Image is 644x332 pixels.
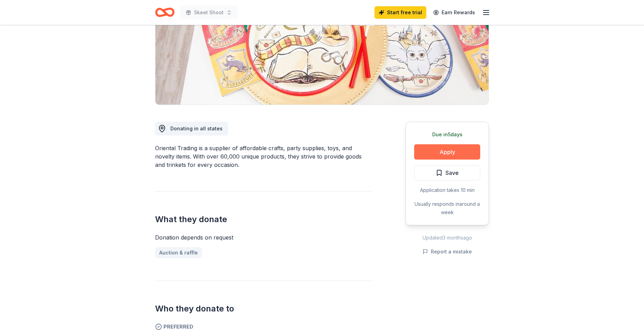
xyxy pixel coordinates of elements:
button: Skeet Shoot [180,6,238,19]
h2: What they donate [155,214,372,225]
div: Updated 3 months ago [405,234,489,242]
span: Skeet Shoot [194,8,224,17]
div: Due in 5 days [414,130,480,139]
a: Earn Rewards [429,6,479,19]
a: Home [155,4,175,21]
button: Apply [414,144,480,160]
div: Usually responds in around a week [414,200,480,217]
span: Save [445,168,459,177]
h2: Who they donate to [155,303,372,314]
div: Donation depends on request [155,233,372,242]
span: Preferred [155,323,372,331]
a: Start free trial [375,6,426,19]
div: Oriental Trading is a supplier of affordable crafts, party supplies, toys, and novelty items. Wit... [155,144,372,169]
button: Save [414,165,480,180]
a: Auction & raffle [155,247,202,258]
button: Report a mistake [422,248,472,256]
div: Application takes 10 min [414,186,480,194]
span: Donating in all states [170,125,223,131]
